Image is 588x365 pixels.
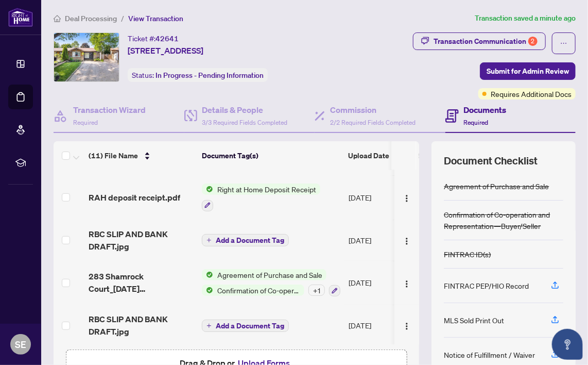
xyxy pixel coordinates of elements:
span: [STREET_ADDRESS] [128,44,203,57]
span: 3/3 Required Fields Completed [202,119,288,126]
td: [DATE] [344,220,414,261]
span: 42641 [155,34,179,43]
button: Add a Document Tag [202,319,289,332]
th: Upload Date [344,141,414,170]
td: [DATE] [344,175,414,220]
button: Submit for Admin Review [480,62,576,80]
h4: Commission [330,104,416,116]
img: IMG-E12231292_1.jpg [54,33,119,81]
div: MLS Sold Print Out [444,314,504,326]
div: FINTRAC ID(s) [444,248,491,260]
div: Ticket #: [128,32,179,44]
span: Confirmation of Co-operation and Representation—Buyer/Seller [213,285,304,296]
span: plus [206,238,212,243]
span: 2/2 Required Fields Completed [330,119,416,126]
span: Requires Additional Docs [491,88,572,99]
span: home [54,15,61,22]
th: (11) File Name [84,141,198,170]
button: Logo [399,232,415,248]
span: 283 Shamrock Court_[DATE] 15_16_50.pdf [89,270,194,295]
button: Add a Document Tag [202,320,289,332]
button: Add a Document Tag [202,234,289,247]
article: Transaction saved a minute ago [475,12,576,24]
li: / [121,12,124,24]
img: Status Icon [202,184,213,195]
div: FINTRAC PEP/HIO Record [444,280,529,291]
span: Required [464,119,489,126]
img: Logo [403,194,411,203]
div: + 1 [308,285,325,296]
span: RBC SLIP AND BANK DRAFT.jpg [89,228,194,253]
span: Add a Document Tag [216,237,284,244]
img: Logo [403,322,411,330]
img: Status Icon [202,285,213,296]
h4: Details & People [202,104,288,116]
img: logo [8,8,33,27]
span: Document Checklist [444,154,538,168]
h4: Transaction Wizard [73,104,146,116]
span: SE [15,337,26,352]
div: Transaction Communication [434,33,538,49]
span: Deal Processing [65,14,117,23]
button: Logo [399,274,415,291]
div: Notice of Fulfillment / Waiver [444,349,535,360]
th: Document Tag(s) [198,141,344,170]
button: Open asap [552,329,583,360]
button: Transaction Communication2 [413,32,546,50]
span: ellipsis [560,40,567,47]
span: Agreement of Purchase and Sale [213,269,326,280]
button: Logo [399,317,415,334]
span: Required [73,119,98,126]
button: Status IconAgreement of Purchase and SaleStatus IconConfirmation of Co-operation and Representati... [202,269,340,297]
span: Upload Date [348,150,389,161]
button: Status IconRight at Home Deposit Receipt [202,184,320,211]
span: (11) File Name [89,150,138,161]
span: Submit for Admin Review [487,63,569,79]
td: [DATE] [344,261,414,305]
span: RBC SLIP AND BANK DRAFT.jpg [89,313,194,338]
div: Status: [128,68,268,82]
button: Add a Document Tag [202,234,289,246]
button: Logo [399,189,415,206]
span: Right at Home Deposit Receipt [213,184,320,195]
span: plus [206,323,212,328]
span: View Transaction [128,14,183,23]
span: Add a Document Tag [216,322,284,329]
span: In Progress - Pending Information [155,71,264,80]
div: 2 [528,37,538,46]
td: [DATE] [344,305,414,346]
span: RAH deposit receipt.pdf [89,191,180,204]
div: Confirmation of Co-operation and Representation—Buyer/Seller [444,209,563,231]
img: Logo [403,237,411,245]
img: Status Icon [202,269,213,280]
h4: Documents [464,104,507,116]
img: Logo [403,280,411,288]
div: Agreement of Purchase and Sale [444,180,549,192]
